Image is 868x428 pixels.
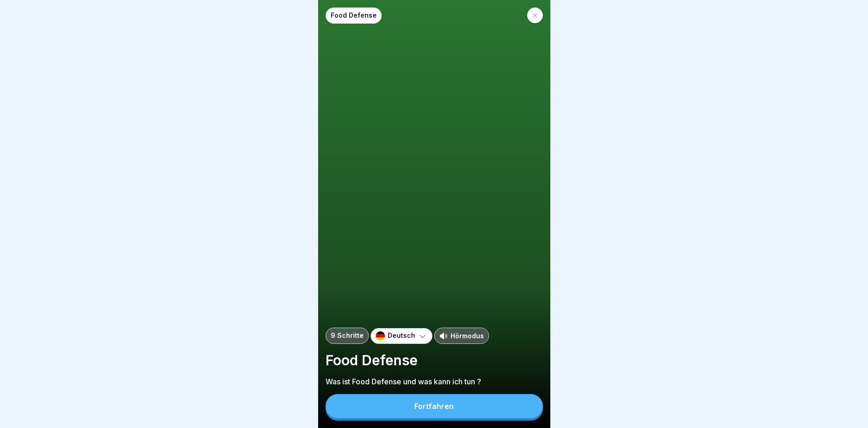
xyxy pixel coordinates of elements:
p: Food Defense [331,12,377,20]
p: Hörmodus [450,331,484,341]
img: de.svg [376,331,385,341]
p: 9 Schritte [331,332,364,340]
p: Deutsch [388,332,415,340]
button: Fortfahren [326,394,543,418]
p: Was ist Food Defense und was kann ich tun ? [326,376,543,387]
div: Fortfahren [414,402,454,410]
p: Food Defense [326,351,543,369]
